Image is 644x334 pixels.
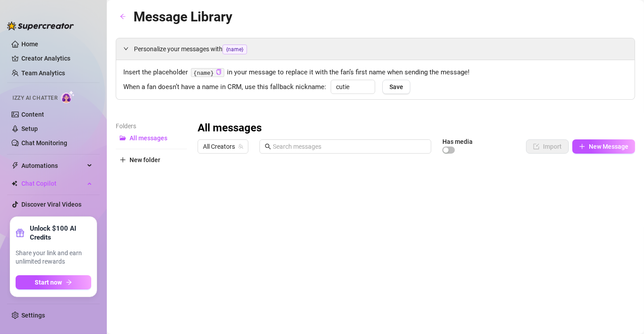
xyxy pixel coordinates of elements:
[130,156,160,163] span: New folder
[21,159,85,173] span: Automations
[120,135,126,141] span: folder-open
[123,46,129,51] span: expanded
[16,275,91,289] button: Start nowarrow-right
[21,176,85,191] span: Chat Copilot
[216,69,222,76] button: Click to Copy
[116,153,187,167] button: New folder
[16,228,24,237] span: gift
[66,279,72,285] span: arrow-right
[21,139,67,147] a: Chat Monitoring
[203,140,243,153] span: All Creators
[223,45,247,54] span: {name}
[572,139,635,154] button: New Message
[21,201,81,208] a: Discover Viral Videos
[21,51,93,65] a: Creator Analytics
[389,83,403,90] span: Save
[265,143,271,150] span: search
[589,143,628,150] span: New Message
[526,139,569,154] button: Import
[21,69,65,77] a: Team Analytics
[61,90,75,103] img: AI Chatter
[134,44,628,54] span: Personalize your messages with
[273,142,426,151] input: Search messages
[216,69,222,75] span: copy
[130,134,167,142] span: All messages
[30,224,91,242] strong: Unlock $100 AI Credits
[120,157,126,163] span: plus
[123,82,326,93] span: When a fan doesn’t have a name in CRM, use this fallback nickname:
[116,121,187,131] article: Folders
[16,249,91,266] span: Share your link and earn unlimited rewards
[123,67,628,78] span: Insert the placeholder in your message to replace it with the fan’s first name when sending the m...
[191,68,224,77] code: {name}
[12,180,17,187] img: Chat Copilot
[120,13,126,20] span: arrow-left
[116,131,187,145] button: All messages
[116,38,635,60] div: Personalize your messages with{name}
[442,139,473,144] article: Has media
[21,41,38,48] a: Home
[12,94,57,102] span: Izzy AI Chatter
[7,21,74,30] img: logo-BBDzfeDw.svg
[134,6,232,27] article: Message Library
[12,162,19,169] span: thunderbolt
[21,125,38,132] a: Setup
[21,312,45,319] a: Settings
[21,111,44,118] a: Content
[238,144,243,149] span: team
[35,279,62,286] span: Start now
[579,143,585,150] span: plus
[382,80,410,94] button: Save
[198,121,262,135] h3: All messages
